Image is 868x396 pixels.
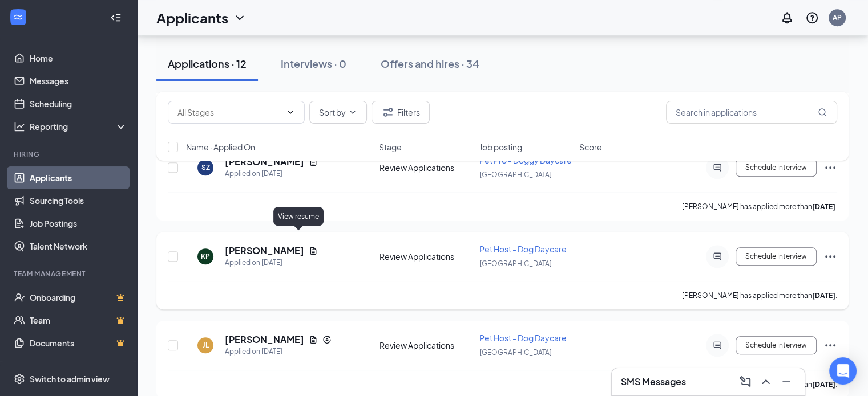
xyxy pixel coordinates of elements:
svg: Ellipses [823,250,837,263]
span: Stage [379,141,402,153]
svg: Reapply [322,335,332,344]
svg: Ellipses [823,338,837,352]
h3: SMS Messages [621,375,686,388]
p: [PERSON_NAME] has applied more than . [682,202,837,211]
svg: Analysis [14,121,25,132]
button: ComposeMessage [736,373,754,391]
b: [DATE] [812,202,835,211]
span: Name · Applied On [186,141,255,153]
div: Applied on [DATE] [225,257,318,268]
span: [GEOGRAPHIC_DATA] [479,170,552,179]
svg: Notifications [780,11,794,25]
svg: ChevronDown [233,11,247,25]
span: [GEOGRAPHIC_DATA] [479,348,552,357]
a: Sourcing Tools [30,189,127,212]
button: Schedule Interview [736,247,817,266]
h5: [PERSON_NAME] [225,244,304,257]
svg: Filter [381,105,395,119]
svg: Minimize [780,375,793,389]
a: Scheduling [30,92,127,115]
svg: Document [309,246,318,255]
a: Messages [30,70,127,92]
a: Job Postings [30,212,127,235]
p: [PERSON_NAME] has applied more than . [682,291,837,300]
span: [GEOGRAPHIC_DATA] [479,259,552,268]
a: TeamCrown [30,309,127,332]
span: Pet Host - Dog Daycare [479,333,567,343]
div: View resume [273,207,324,226]
svg: ChevronUp [759,375,773,389]
svg: QuestionInfo [805,11,819,25]
h5: [PERSON_NAME] [225,333,304,346]
div: Interviews · 0 [281,56,346,71]
button: ChevronUp [757,373,775,391]
span: Job posting [479,141,522,153]
b: [DATE] [812,291,835,300]
svg: ActiveChat [710,341,724,350]
button: Filter Filters [372,101,430,124]
a: DocumentsCrown [30,332,127,354]
svg: MagnifyingGlass [818,108,827,117]
div: Review Applications [380,251,473,262]
div: Applications · 12 [168,56,247,71]
input: All Stages [177,106,281,119]
div: KP [201,251,210,261]
svg: ChevronDown [286,108,295,117]
button: Minimize [777,373,796,391]
svg: Collapse [110,12,122,23]
svg: ChevronDown [348,108,357,117]
svg: Document [309,335,318,344]
span: Score [579,141,602,153]
button: Sort byChevronDown [309,101,367,124]
b: [DATE] [812,380,835,389]
svg: ComposeMessage [738,375,752,389]
div: Review Applications [380,340,473,351]
a: Home [30,47,127,70]
h1: Applicants [156,8,228,27]
div: Hiring [14,149,125,159]
div: Reporting [30,121,128,132]
button: Schedule Interview [736,336,817,354]
div: Applied on [DATE] [225,346,332,357]
div: Offers and hires · 34 [381,56,479,71]
div: Open Intercom Messenger [829,357,857,385]
div: Applied on [DATE] [225,168,318,179]
a: OnboardingCrown [30,286,127,309]
div: Switch to admin view [30,373,110,385]
svg: Settings [14,373,25,385]
span: Pet Host - Dog Daycare [479,244,567,254]
div: Team Management [14,269,125,279]
svg: ActiveChat [710,252,724,261]
div: JL [203,340,209,350]
a: Talent Network [30,235,127,258]
span: Sort by [319,108,346,116]
a: SurveysCrown [30,354,127,377]
a: Applicants [30,166,127,189]
input: Search in applications [666,101,837,124]
div: AP [833,13,842,22]
svg: WorkstreamLogo [13,11,24,23]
